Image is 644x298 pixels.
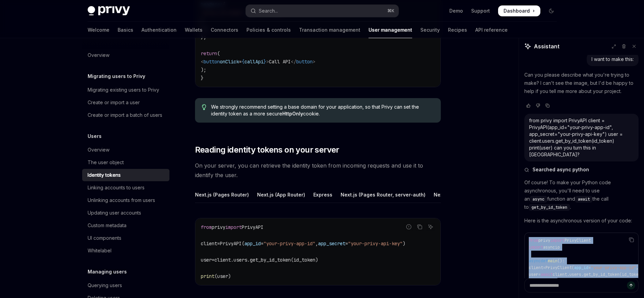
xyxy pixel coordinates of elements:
[296,59,313,65] span: button
[315,240,318,247] span: ,
[141,22,177,38] a: Authentication
[524,102,533,109] button: Vote that response was good
[82,194,169,206] a: Unlinking accounts from users
[242,59,244,65] span: {
[524,278,639,293] textarea: Ask a question...
[88,268,127,276] h5: Managing users
[201,224,212,230] span: from
[524,178,639,211] p: Of course! To make your Python code asynchronous, you'll need to use an function and the call to .
[246,22,291,38] a: Policies & controls
[88,158,124,167] div: The user object
[242,224,264,230] span: PrivyAPI
[504,7,530,14] span: Dashboard
[201,50,217,57] span: return
[88,281,122,289] div: Querying users
[543,265,545,270] span: =
[529,238,538,243] span: from
[201,67,206,73] span: );
[533,197,544,202] span: async
[529,245,543,250] span: import
[82,169,169,181] a: Identity tokens
[225,224,242,230] span: import
[313,187,332,203] div: Express
[636,265,639,270] span: ,
[434,187,513,203] div: Next.js (App Router, server-auth)
[201,75,204,81] span: }
[88,111,162,119] div: Create or import a batch of users
[591,265,636,270] span: "your-privy-app-id"
[269,59,291,65] span: Call API
[201,257,212,263] span: user
[201,34,206,40] span: };
[534,42,559,50] span: Assistant
[82,96,169,109] a: Create or import a user
[82,279,169,292] a: Querying users
[244,240,261,247] span: app_id
[369,22,412,38] a: User management
[475,22,508,38] a: API reference
[88,247,111,255] div: Whitelabel
[524,217,639,225] p: Here is the asynchronous version of your code:
[498,5,540,16] a: Dashboard
[88,51,109,59] div: Overview
[88,196,155,204] div: Unlinking accounts from users
[534,102,542,109] button: Vote that response was not good
[82,219,169,232] a: Custom metadata
[403,240,405,247] span: )
[211,104,434,117] span: We strongly recommend setting a base domain for your application, so that Privy can set the ident...
[557,258,565,264] span: ():
[88,132,102,140] h5: Users
[449,7,463,14] a: Demo
[88,86,159,94] div: Migrating existing users to Privy
[387,8,394,14] span: ⌘ K
[88,6,130,16] img: dark logo
[217,50,220,57] span: (
[627,235,636,244] button: Copy the contents from the code block
[529,117,634,158] div: from privy import PrivyAPI client = PrivyAPI(app_id="your-privy-app-id", app_secret="your-privy-a...
[212,257,214,263] span: =
[82,144,169,156] a: Overview
[538,272,541,277] span: =
[565,238,591,243] span: PrivyClient
[264,240,315,247] span: "your-privy-app-id"
[239,59,242,65] span: =
[588,265,591,270] span: =
[82,182,169,194] a: Linking accounts to users
[313,59,315,65] span: >
[259,7,278,15] div: Search...
[574,265,588,270] span: app_id
[627,281,635,289] button: Send message
[553,272,643,277] span: client.users.get_by_id_token(id_token)
[524,71,639,95] p: Can you please describe what you're trying to make? I can't see the image, but I'd be happy to he...
[541,272,553,277] span: await
[261,240,264,247] span: =
[82,49,169,61] a: Overview
[415,222,424,231] button: Copy the contents from the code block
[531,205,567,210] span: get_by_id_token
[82,207,169,219] a: Updating user accounts
[533,166,589,173] span: Searched async python
[88,72,145,80] h5: Migrating users to Privy
[538,238,550,243] span: privy
[220,240,244,247] span: PrivyAPI(
[202,104,207,110] svg: Tip
[299,22,360,38] a: Transaction management
[550,238,565,243] span: import
[88,221,126,230] div: Custom metadata
[88,22,109,38] a: Welcome
[524,166,639,173] button: Searched async python
[88,171,121,179] div: Identity tokens
[88,209,141,217] div: Updating user accounts
[529,265,543,270] span: client
[348,240,403,247] span: "your-privy-api-key"
[426,222,435,231] button: Ask AI
[318,240,345,247] span: app_secret
[264,59,266,65] span: }
[420,22,440,38] a: Security
[201,240,217,247] span: client
[266,59,269,65] span: >
[257,187,305,203] div: Next.js (App Router)
[88,184,145,192] div: Linking accounts to users
[471,7,490,14] a: Support
[88,234,121,242] div: UI components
